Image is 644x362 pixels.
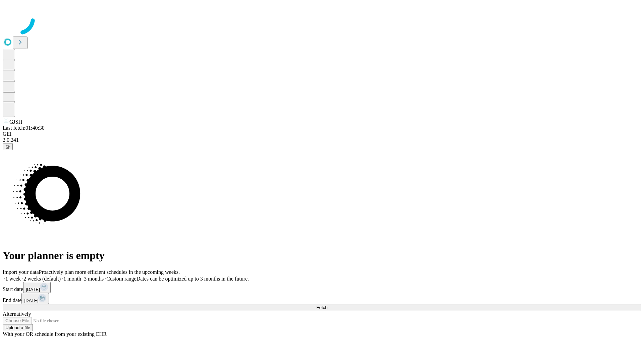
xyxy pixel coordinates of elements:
[5,276,21,282] span: 1 week
[106,276,136,282] span: Custom range
[23,282,51,293] button: [DATE]
[3,331,107,337] span: With your OR schedule from your existing EHR
[3,304,641,311] button: Fetch
[23,276,61,282] span: 2 weeks (default)
[3,282,641,293] div: Start date
[3,269,39,275] span: Import your data
[3,293,641,304] div: End date
[39,269,180,275] span: Proactively plan more efficient schedules in the upcoming weeks.
[26,287,40,292] span: [DATE]
[84,276,104,282] span: 3 months
[24,298,38,303] span: [DATE]
[21,293,49,304] button: [DATE]
[9,119,22,125] span: GJSH
[3,143,13,150] button: @
[3,311,31,317] span: Alternatively
[3,249,641,262] h1: Your planner is empty
[3,125,45,131] span: Last fetch: 01:40:30
[3,324,33,331] button: Upload a file
[3,137,641,143] div: 2.0.241
[3,131,641,137] div: GEI
[63,276,81,282] span: 1 month
[316,305,327,310] span: Fetch
[5,144,10,149] span: @
[137,276,249,282] span: Dates can be optimized up to 3 months in the future.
